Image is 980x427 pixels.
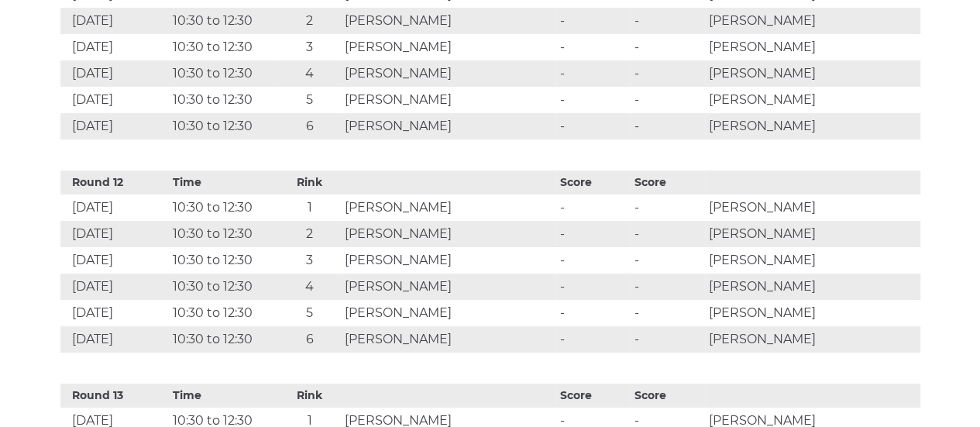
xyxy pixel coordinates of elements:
td: - [556,8,631,34]
td: [PERSON_NAME] [705,300,920,326]
td: - [631,300,705,326]
td: - [556,247,631,274]
td: 10:30 to 12:30 [169,87,278,113]
td: [PERSON_NAME] [341,221,556,247]
td: [PERSON_NAME] [705,113,920,139]
td: - [631,60,705,87]
td: [PERSON_NAME] [341,274,556,300]
td: [PERSON_NAME] [705,34,920,60]
th: Time [169,170,278,195]
td: [PERSON_NAME] [341,87,556,113]
td: [DATE] [60,195,170,221]
td: 5 [278,300,341,326]
td: [PERSON_NAME] [705,60,920,87]
td: - [631,221,705,247]
td: [PERSON_NAME] [341,195,556,221]
td: [DATE] [60,274,170,300]
td: 10:30 to 12:30 [169,34,278,60]
td: 10:30 to 12:30 [169,8,278,34]
td: - [631,8,705,34]
td: 5 [278,87,341,113]
td: - [631,274,705,300]
td: [DATE] [60,34,170,60]
td: - [556,60,631,87]
td: [PERSON_NAME] [341,8,556,34]
th: Time [169,384,278,408]
td: [PERSON_NAME] [341,300,556,326]
th: Score [631,384,705,408]
td: [PERSON_NAME] [705,8,920,34]
td: - [556,221,631,247]
td: 10:30 to 12:30 [169,113,278,139]
td: [PERSON_NAME] [705,221,920,247]
td: 10:30 to 12:30 [169,221,278,247]
td: [PERSON_NAME] [341,60,556,87]
td: - [631,247,705,274]
td: 10:30 to 12:30 [169,195,278,221]
td: [DATE] [60,8,170,34]
td: [DATE] [60,326,170,353]
td: [DATE] [60,87,170,113]
td: - [556,195,631,221]
td: 10:30 to 12:30 [169,274,278,300]
td: 10:30 to 12:30 [169,326,278,353]
td: [PERSON_NAME] [341,34,556,60]
td: 6 [278,326,341,353]
td: - [556,326,631,353]
td: 6 [278,113,341,139]
th: Rink [278,384,341,408]
td: 1 [278,195,341,221]
td: 3 [278,34,341,60]
td: - [631,195,705,221]
th: Score [631,170,705,195]
th: Score [556,384,631,408]
td: 2 [278,221,341,247]
td: - [556,274,631,300]
th: Round 13 [60,384,170,408]
td: - [631,326,705,353]
th: Round 12 [60,170,170,195]
td: - [631,87,705,113]
td: [DATE] [60,113,170,139]
td: [DATE] [60,247,170,274]
td: - [556,87,631,113]
th: Rink [278,170,341,195]
td: - [556,113,631,139]
td: - [556,34,631,60]
td: [DATE] [60,221,170,247]
td: 10:30 to 12:30 [169,247,278,274]
td: [PERSON_NAME] [341,326,556,353]
td: 3 [278,247,341,274]
td: - [631,34,705,60]
td: - [631,113,705,139]
td: [DATE] [60,60,170,87]
td: 10:30 to 12:30 [169,60,278,87]
td: 4 [278,274,341,300]
td: [PERSON_NAME] [705,87,920,113]
td: - [556,300,631,326]
td: [PERSON_NAME] [705,195,920,221]
th: Score [556,170,631,195]
td: 10:30 to 12:30 [169,300,278,326]
td: [PERSON_NAME] [341,247,556,274]
td: 2 [278,8,341,34]
td: [PERSON_NAME] [705,274,920,300]
td: [PERSON_NAME] [341,113,556,139]
td: [PERSON_NAME] [705,247,920,274]
td: [PERSON_NAME] [705,326,920,353]
td: 4 [278,60,341,87]
td: [DATE] [60,300,170,326]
